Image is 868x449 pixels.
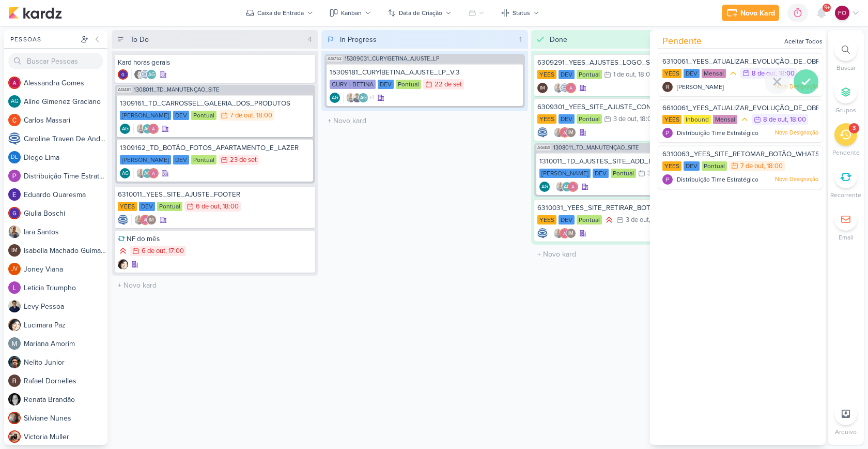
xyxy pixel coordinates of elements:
[134,69,144,80] img: Renata Brandão
[24,96,107,107] div: A l i n e G i m e n e z G r a c i a n o
[118,69,128,80] div: Criador(a): Giulia Boschi
[11,266,18,272] p: JV
[559,215,575,224] div: DEV
[637,116,656,123] div: , 18:00
[684,115,711,124] div: Inbound
[560,228,570,238] img: Alessandra Gomes
[8,244,21,257] div: Isabella Machado Guimarães
[148,168,159,178] img: Alessandra Gomes
[8,393,21,406] img: Renata Brandão
[553,182,578,192] div: Colaboradores: Iara Santos, Aline Gimenez Graciano, Alessandra Gomes
[122,127,129,132] p: AG
[537,215,556,224] div: YEES
[396,80,421,89] div: Pontual
[11,99,19,104] p: AG
[577,215,602,224] div: Pontual
[537,127,548,138] img: Caroline Traven De Andrade
[775,129,818,137] p: Nova Designação
[173,111,189,120] div: DEV
[564,185,570,190] p: AG
[515,34,526,45] div: 1
[787,116,806,123] div: , 18:00
[566,127,576,138] div: Isabella Machado Guimarães
[677,128,758,138] span: Distribuição Time Estratégico
[537,203,732,213] div: 6310031_YEES_SITE_RETIRAR_BOTÃO_WHATSAPP_RETORNAR_BOTÃO_RD
[8,95,21,108] div: Aline Gimenez Graciano
[11,248,18,253] p: IM
[24,301,107,312] div: L e v y P e s s o a
[122,171,129,176] p: AG
[253,112,272,119] div: , 18:00
[553,145,639,151] span: 1308011_TD_MANUTENÇÃO_SITE
[8,226,21,238] img: Iara Santos
[24,338,107,349] div: M a r i a n a A m o r i m
[120,168,130,178] div: Aline Gimenez Graciano
[118,215,128,225] img: Caroline Traven De Andrade
[346,93,356,103] img: Iara Santos
[120,168,130,178] div: Criador(a): Aline Gimenez Graciano
[539,182,550,192] div: Criador(a): Aline Gimenez Graciano
[8,207,21,219] img: Giulia Boschi
[539,169,591,178] div: [PERSON_NAME]
[146,215,157,225] div: Isabella Machado Guimarães
[551,127,576,138] div: Colaboradores: Iara Santos, Alessandra Gomes, Isabella Machado Guimarães
[8,170,21,182] img: Distribuição Time Estratégico
[8,300,21,312] img: Levy Pessoa
[8,151,21,163] div: Diego Lima
[537,102,732,112] div: 6309301_YEES_SITE_AJUSTE_CONTATO_PAGINA_REGIÕES
[8,35,79,44] div: Pessoas
[8,114,21,126] img: Carlos Massari
[330,80,376,89] div: CURY | BETINA
[537,83,548,93] div: Criador(a): Isabella Machado Guimarães
[120,124,130,134] div: Aline Gimenez Graciano
[24,189,107,200] div: E d u a r d o Q u a r e s m a
[537,228,548,238] img: Caroline Traven De Andrade
[540,86,545,91] p: IM
[566,83,576,93] img: Alessandra Gomes
[118,246,128,256] div: Prioridade Alta
[352,93,362,103] img: Levy Pessoa
[191,111,216,120] div: Pontual
[740,8,775,19] div: Novo Kard
[24,320,107,331] div: L u c i m a r a P a z
[604,215,614,225] div: Prioridade Alta
[8,281,21,294] img: Leticia Triumpho
[764,163,783,170] div: , 18:00
[537,127,548,138] div: Criador(a): Caroline Traven De Andrade
[835,427,857,437] p: Arquivo
[713,115,737,124] div: Mensal
[24,171,107,182] div: D i s t r i b u i ç ã o T i m e E s t r a t é g i c o
[555,182,566,192] img: Iara Santos
[24,431,107,442] div: V i c t o r i a M u l l e r
[835,6,849,20] div: Fabio Oliveira
[120,124,130,134] div: Criador(a): Aline Gimenez Graciano
[662,69,681,78] div: YEES
[568,231,574,236] p: IM
[24,208,107,219] div: G i u l i a B o s c h i
[148,124,159,134] img: Alessandra Gomes
[8,188,21,201] img: Eduardo Quaresma
[230,157,257,163] div: 23 de set
[836,63,856,72] p: Buscar
[662,150,832,158] span: 6310063_YEES_SITE_RETOMAR_BOTÃO_WHATSAPP
[131,215,157,225] div: Colaboradores: Iara Santos, Alessandra Gomes, Isabella Machado Guimarães
[560,83,570,93] img: Caroline Traven De Andrade
[142,248,165,255] div: 6 de out
[24,394,107,405] div: R e n a t a B r a n d ã o
[541,185,548,190] p: AG
[551,228,576,238] div: Colaboradores: Iara Santos, Alessandra Gomes, Isabella Machado Guimarães
[8,375,21,387] img: Rafael Dornelles
[345,56,439,62] span: 15309031_CURY|BETINA_AJUSTE_LP
[775,175,818,184] p: Nova Designação
[435,81,462,88] div: 22 de set
[230,112,253,119] div: 7 de out
[24,115,107,126] div: C a r l o s M a s s a r i
[702,161,727,171] div: Pontual
[114,278,316,293] input: + Novo kard
[360,96,367,101] p: AG
[8,77,21,89] img: Alessandra Gomes
[220,203,239,210] div: , 18:00
[144,127,151,132] p: AG
[327,56,343,62] span: AG752
[144,171,151,176] p: AG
